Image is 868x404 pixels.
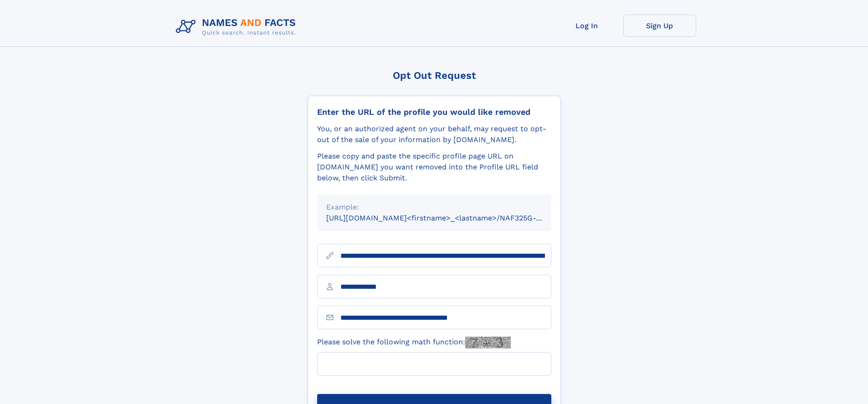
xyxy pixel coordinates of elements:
[317,151,551,184] div: Please copy and paste the specific profile page URL on [DOMAIN_NAME] you want removed into the Pr...
[317,337,511,348] label: Please solve the following math function:
[172,15,303,39] img: Logo Names and Facts
[317,123,551,145] div: You, or an authorized agent on your behalf, may request to opt-out of the sale of your informatio...
[317,107,551,117] div: Enter the URL of the profile you would like removed
[326,202,542,213] div: Example:
[550,15,623,37] a: Log In
[308,70,561,81] div: Opt Out Request
[623,15,696,37] a: Sign Up
[326,214,569,222] small: [URL][DOMAIN_NAME]<firstname>_<lastname>/NAF325G-xxxxxxxx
